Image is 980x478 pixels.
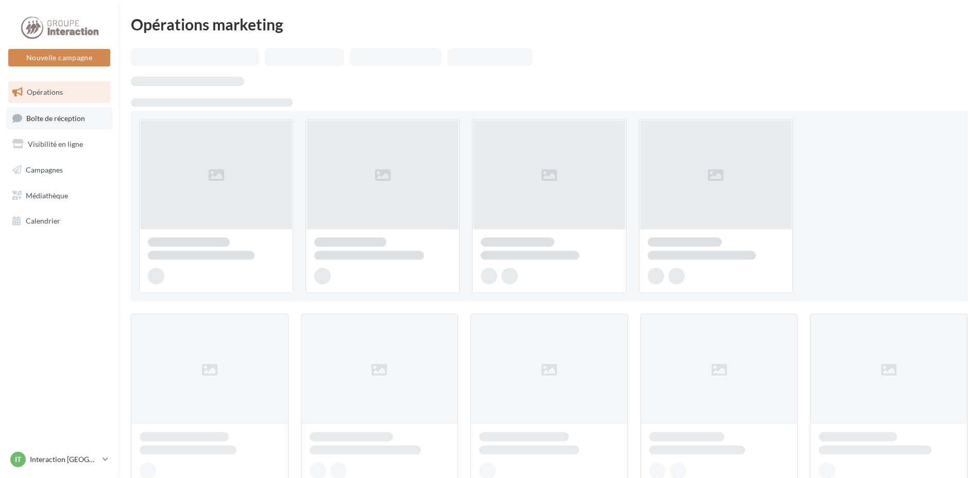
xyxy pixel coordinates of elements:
[6,159,112,181] a: Campagnes
[8,450,110,469] a: IT Interaction [GEOGRAPHIC_DATA]
[6,185,112,207] a: Médiathèque
[26,113,85,122] span: Boîte de réception
[15,454,21,465] span: IT
[6,81,112,103] a: Opérations
[131,16,968,32] div: Opérations marketing
[6,133,112,155] a: Visibilité en ligne
[26,216,60,225] span: Calendrier
[26,191,68,199] span: Médiathèque
[30,454,98,465] p: Interaction [GEOGRAPHIC_DATA]
[27,88,63,96] span: Opérations
[28,140,83,148] span: Visibilité en ligne
[26,165,63,174] span: Campagnes
[8,49,110,66] button: Nouvelle campagne
[6,107,112,129] a: Boîte de réception
[6,210,112,232] a: Calendrier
